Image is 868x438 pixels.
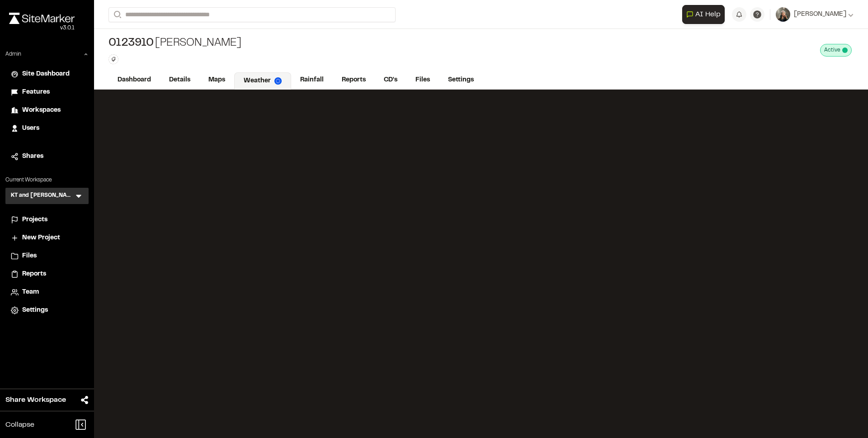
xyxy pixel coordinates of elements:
[406,71,439,89] a: Files
[9,24,75,32] div: Oh geez...please don't...
[5,176,89,184] p: Current Workspace
[22,215,47,225] span: Projects
[234,72,291,90] a: Weather
[22,105,61,115] span: Workspaces
[5,395,66,405] span: Share Workspace
[11,215,83,225] a: Projects
[820,44,852,57] div: This project is active and counting against your active project count.
[682,5,728,24] div: Open AI Assistant
[11,152,83,162] a: Shares
[11,305,83,315] a: Settings
[274,77,282,85] img: precipai.png
[22,269,46,279] span: Reports
[108,71,160,89] a: Dashboard
[11,105,83,115] a: Workspaces
[794,10,846,19] span: [PERSON_NAME]
[682,5,725,24] button: Open AI Assistant
[22,87,50,97] span: Features
[5,419,34,430] span: Collapse
[160,71,199,89] a: Details
[5,50,21,58] p: Admin
[375,71,406,89] a: CD's
[11,251,83,261] a: Files
[291,71,333,89] a: Rainfall
[11,287,83,297] a: Team
[11,124,83,133] a: Users
[439,71,483,89] a: Settings
[11,269,83,279] a: Reports
[776,7,790,22] img: User
[842,48,848,53] span: This project is active and counting against your active project count.
[22,305,48,315] span: Settings
[22,287,39,297] span: Team
[11,191,74,200] h3: KT and [PERSON_NAME]
[695,9,721,20] span: AI Help
[108,36,241,51] div: [PERSON_NAME]
[22,233,60,243] span: New Project
[108,54,118,64] button: Edit Tags
[776,7,854,22] button: [PERSON_NAME]
[824,46,840,54] span: Active
[199,71,234,89] a: Maps
[11,233,83,243] a: New Project
[22,152,43,162] span: Shares
[108,7,125,22] button: Search
[9,13,75,24] img: rebrand.png
[22,69,70,79] span: Site Dashboard
[22,124,39,133] span: Users
[22,251,37,261] span: Files
[108,36,153,51] span: 0123910
[11,87,83,97] a: Features
[11,69,83,79] a: Site Dashboard
[333,71,375,89] a: Reports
